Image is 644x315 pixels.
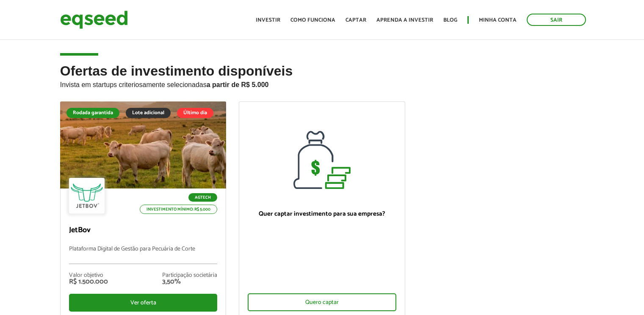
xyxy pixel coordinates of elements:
[162,278,217,285] div: 3,50%
[69,294,218,312] div: Ver oferta
[376,17,433,23] a: Aprenda a investir
[60,64,584,101] h2: Ofertas de investimento disponíveis
[256,17,280,23] a: Investir
[69,226,218,235] p: JetBov
[177,108,213,118] div: Último dia
[69,278,108,285] div: R$ 1.500.000
[207,81,269,88] strong: a partir de R$ 5.000
[162,273,217,278] div: Participação societária
[66,108,119,118] div: Rodada garantida
[248,210,396,218] p: Quer captar investimento para sua empresa?
[126,108,171,118] div: Lote adicional
[479,17,517,23] a: Minha conta
[69,273,108,278] div: Valor objetivo
[248,293,396,311] div: Quero captar
[527,14,586,26] a: Sair
[140,205,217,214] p: Investimento mínimo: R$ 5.000
[443,17,457,23] a: Blog
[290,17,335,23] a: Como funciona
[188,193,217,202] p: Agtech
[345,17,366,23] a: Captar
[69,246,218,264] p: Plataforma Digital de Gestão para Pecuária de Corte
[60,8,128,31] img: EqSeed
[60,79,584,89] p: Invista em startups criteriosamente selecionadas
